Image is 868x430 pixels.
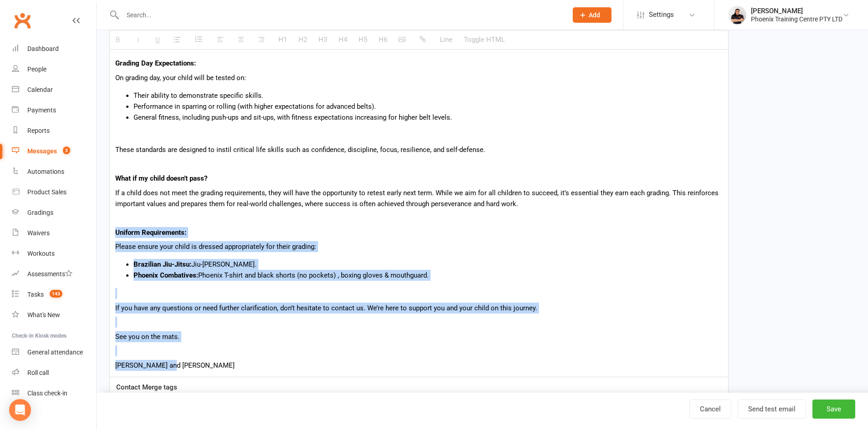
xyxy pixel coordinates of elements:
[115,187,723,209] p: If a child does not meet the grading requirements, they will have the opportunity to retest early...
[12,383,96,404] a: Class kiosk mode
[116,382,177,393] label: Contact Merge tags
[27,86,53,93] div: Calendar
[27,106,56,114] div: Payments
[115,59,196,67] b: Grading Day Expectations:
[27,188,67,196] div: Product Sales
[589,11,600,19] span: Add
[27,270,72,278] div: Assessments
[12,223,96,243] a: Waivers
[134,270,723,281] li: Phoenix T-shirt and black shorts (no pockets) , boxing gloves & mouthguard.
[11,9,34,32] a: Clubworx
[115,144,723,155] p: These standards are designed to instil critical life skills such as confidence, discipline, focus...
[134,260,191,268] b: Brazilian Jiu-Jitsu:
[115,331,723,342] p: See you on the mats.
[27,127,50,134] div: Reports
[12,80,96,100] a: Calendar
[728,6,746,24] img: thumb_image1630818763.png
[27,66,46,73] div: People
[573,7,611,23] button: Add
[9,399,31,421] div: Open Intercom Messenger
[12,243,96,264] a: Workouts
[12,141,96,162] a: Messages 3
[12,264,96,284] a: Assessments
[12,305,96,325] a: What's New
[689,400,731,419] a: Cancel
[751,15,842,23] div: Phoenix Training Centre PTY LTD
[27,390,67,397] div: Class check-in
[115,360,723,371] p: [PERSON_NAME] and [PERSON_NAME]
[115,241,723,252] p: Please ensure your child is dressed appropriately for their grading:
[134,101,723,112] li: Performance in sparring or rolling (with higher expectations for advanced belts).
[12,100,96,121] a: Payments
[115,303,723,314] p: If you have any questions or need further clarification, don’t hesitate to contact us. We’re here...
[649,5,674,25] span: Settings
[27,291,44,298] div: Tasks
[115,174,207,182] b: What if my child doesn’t pass?
[27,250,55,257] div: Workouts
[134,259,723,270] li: Jiu-[PERSON_NAME].
[812,400,855,419] button: Save
[134,112,723,123] li: General fitness, including push-ups and sit-ups, with fitness expectations increasing for higher ...
[63,147,70,154] span: 3
[12,121,96,141] a: Reports
[115,228,186,237] b: Uniform Requirements:
[134,271,198,279] b: Phoenix Combatives:
[27,45,59,52] div: Dashboard
[751,7,842,15] div: [PERSON_NAME]
[120,9,561,21] input: Search...
[12,59,96,80] a: People
[134,91,263,100] span: Their ability to demonstrate specific skills.
[27,209,53,216] div: Gradings
[27,349,83,356] div: General attendance
[27,229,50,237] div: Waivers
[115,72,723,83] p: On grading day, your child will be tested on:
[12,284,96,305] a: Tasks 143
[27,369,49,376] div: Roll call
[50,290,62,298] span: 143
[738,400,806,419] button: Send test email
[27,311,60,319] div: What's New
[12,363,96,383] a: Roll call
[12,162,96,182] a: Automations
[27,147,57,155] div: Messages
[12,182,96,202] a: Product Sales
[12,39,96,59] a: Dashboard
[12,342,96,363] a: General attendance kiosk mode
[27,168,64,175] div: Automations
[12,202,96,223] a: Gradings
